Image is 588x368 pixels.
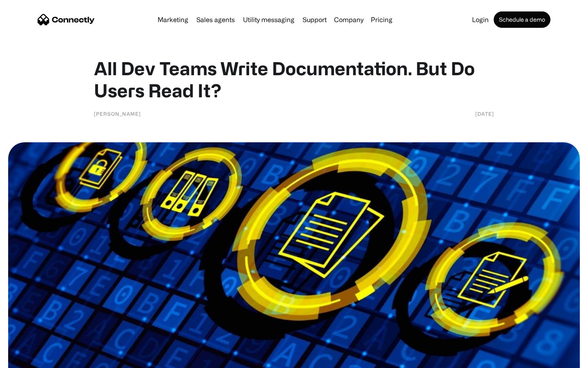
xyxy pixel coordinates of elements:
[469,16,492,23] a: Login
[94,110,141,118] div: [PERSON_NAME]
[94,57,494,101] h1: All Dev Teams Write Documentation. But Do Users Read It?
[240,16,298,23] a: Utility messaging
[16,354,49,365] ul: Language list
[299,16,330,23] a: Support
[494,11,550,28] a: Schedule a demo
[475,110,494,118] div: [DATE]
[154,16,192,23] a: Marketing
[367,16,396,23] a: Pricing
[193,16,238,23] a: Sales agents
[334,14,363,25] div: Company
[8,354,49,365] aside: Language selected: English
